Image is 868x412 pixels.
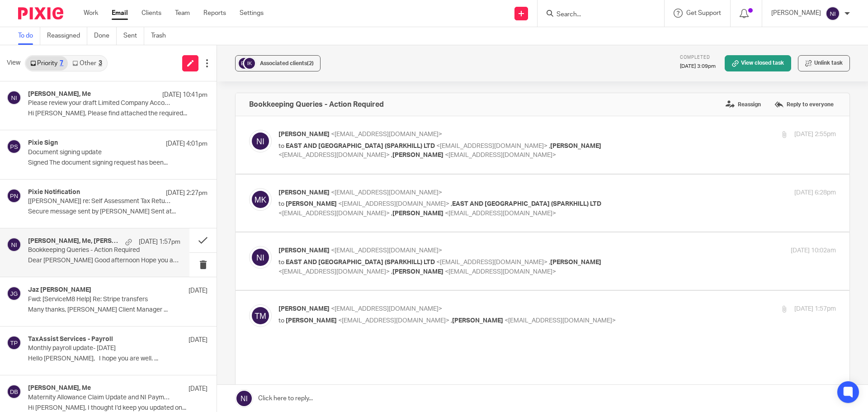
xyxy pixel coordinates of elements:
a: To do [18,27,40,45]
p: Fwd: [ServiceM8 Help] Re: Stripe transfers [28,296,172,303]
p: [[PERSON_NAME]] re: Self Assessment Tax Return - [DATE]-[DATE] [28,198,172,205]
a: Sent [123,27,144,45]
h4: Pixie Notification [28,189,80,196]
p: Many thanks, [PERSON_NAME] Client Manager ... [28,306,208,314]
span: EAST AND [GEOGRAPHIC_DATA] (SPARKHILL) LTD [286,259,435,265]
span: <[EMAIL_ADDRESS][DOMAIN_NAME]> [331,131,442,137]
p: [DATE] 3:09pm [680,63,716,70]
p: Document signing update [28,149,172,156]
span: <[EMAIL_ADDRESS][DOMAIN_NAME]> [445,210,556,217]
img: svg%3E [826,6,840,21]
span: <[EMAIL_ADDRESS][DOMAIN_NAME]> [331,247,442,254]
p: Hi [PERSON_NAME], I thought I’d keep you updated on... [28,404,208,412]
span: [PERSON_NAME] [278,189,330,196]
a: Other3 [68,56,106,71]
span: [PERSON_NAME] [286,317,337,324]
div: 3 [99,60,102,66]
img: svg%3E [7,237,21,252]
img: svg%3E [249,188,272,211]
p: [DATE] [189,286,208,295]
h4: [PERSON_NAME], Me [28,90,91,98]
img: svg%3E [249,304,272,327]
span: , [549,259,550,265]
p: [DATE] 4:01pm [166,139,208,148]
span: [PERSON_NAME] [392,152,443,158]
span: [PERSON_NAME] [278,306,330,312]
span: [PERSON_NAME] [278,131,330,137]
label: Reassign [723,98,763,111]
span: [PERSON_NAME] [278,247,330,254]
span: [PERSON_NAME] [286,201,337,207]
input: Search [556,11,637,19]
span: , [451,317,452,324]
span: to [278,201,284,207]
p: Bookkeeping Queries - Action Required [28,246,150,254]
span: View [7,58,20,68]
span: , [391,269,392,275]
span: [PERSON_NAME] [392,210,443,217]
span: to [278,317,284,324]
h4: Bookkeeping Queries - Action Required [249,100,384,109]
a: Clients [142,9,161,18]
span: [PERSON_NAME] [550,143,601,149]
span: <[EMAIL_ADDRESS][DOMAIN_NAME]> [445,269,556,275]
span: <[EMAIL_ADDRESS][DOMAIN_NAME]> [278,269,390,275]
span: <[EMAIL_ADDRESS][DOMAIN_NAME]> [278,210,390,217]
label: Reply to everyone [772,98,836,111]
span: EAST AND [GEOGRAPHIC_DATA] (SPARKHILL) LTD [452,201,601,207]
span: Get Support [686,10,721,16]
button: Associated clients(2) [235,55,321,71]
img: svg%3E [7,336,21,350]
span: , [391,152,392,158]
img: svg%3E [237,57,251,70]
a: Team [175,9,190,18]
span: , [549,143,550,149]
a: Reports [203,9,226,18]
span: <[EMAIL_ADDRESS][DOMAIN_NAME]> [436,143,547,149]
h4: Jaz [PERSON_NAME] [28,286,91,294]
a: Done [94,27,117,45]
span: <[EMAIL_ADDRESS][DOMAIN_NAME]> [338,317,449,324]
a: Reassigned [47,27,87,45]
p: [DATE] 10:41pm [162,90,208,99]
p: Monthly payroll update- [DATE] [28,345,172,352]
img: Pixie [18,7,63,19]
span: <[EMAIL_ADDRESS][DOMAIN_NAME]> [505,317,616,324]
span: [PERSON_NAME] [550,259,601,265]
span: <[EMAIL_ADDRESS][DOMAIN_NAME]> [338,201,449,207]
p: Please review your draft Limited Company Accounts and Corporation Tax Return [28,99,172,107]
p: [DATE] 1:57pm [794,304,836,314]
img: svg%3E [7,286,21,301]
button: Unlink task [798,55,850,71]
span: [PERSON_NAME] [392,269,443,275]
span: <[EMAIL_ADDRESS][DOMAIN_NAME]> [331,306,442,312]
span: EAST AND [GEOGRAPHIC_DATA] (SPARKHILL) LTD [286,143,435,149]
span: <[EMAIL_ADDRESS][DOMAIN_NAME]> [436,259,547,265]
p: Maternity Allowance Claim Update and NI Payment [28,394,172,402]
img: svg%3E [7,384,21,399]
p: [DATE] 6:28pm [794,188,836,198]
h4: [PERSON_NAME], Me [28,384,91,392]
a: Work [84,9,98,18]
p: [DATE] 2:27pm [166,189,208,198]
span: <[EMAIL_ADDRESS][DOMAIN_NAME]> [445,152,556,158]
span: , [391,210,392,217]
img: svg%3E [7,189,21,203]
p: [DATE] 10:02am [791,246,836,256]
span: to [278,259,284,265]
p: [DATE] 1:57pm [139,237,180,246]
p: [DATE] 2:55pm [794,130,836,139]
a: Email [112,9,128,18]
p: [DATE] [189,336,208,345]
img: svg%3E [7,90,21,105]
a: Settings [240,9,264,18]
span: (2) [307,61,314,66]
img: svg%3E [249,246,272,269]
img: svg%3E [243,57,256,70]
p: [PERSON_NAME] [771,9,821,18]
img: svg%3E [249,130,272,152]
span: , [451,201,452,207]
img: svg%3E [7,139,21,154]
h4: [PERSON_NAME], Me, [PERSON_NAME] [28,237,121,245]
div: 7 [60,60,63,66]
